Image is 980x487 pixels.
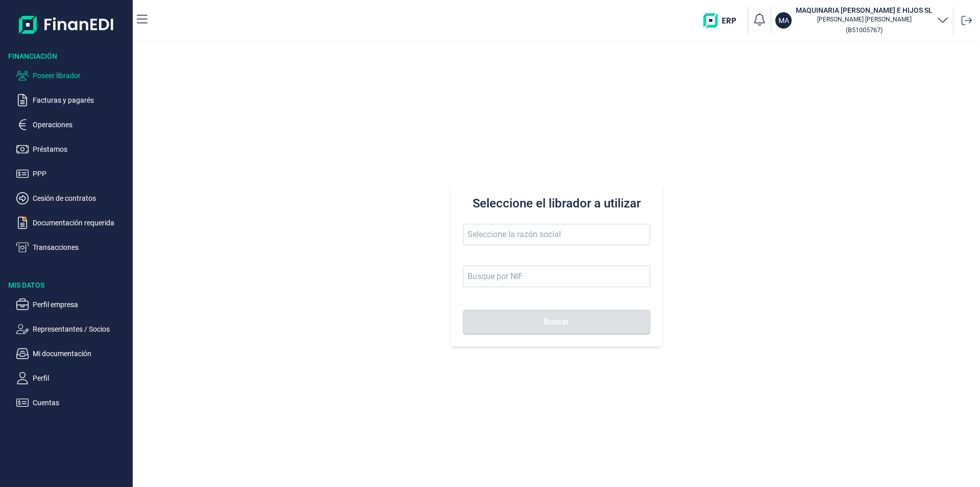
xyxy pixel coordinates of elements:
[33,143,129,155] p: Préstamos
[16,323,129,335] button: Representantes / Socios
[33,347,129,360] p: Mi documentación
[33,323,129,335] p: Representantes / Socios
[16,94,129,106] button: Facturas y pagarés
[16,347,129,360] button: Mi documentación
[463,266,650,287] input: Busque por NIF
[33,372,129,384] p: Perfil
[16,192,129,204] button: Cesión de contratos
[16,397,129,409] button: Cuentas
[775,5,949,36] button: MAMAQUINARIA [PERSON_NAME] E HIJOS SL[PERSON_NAME] [PERSON_NAME](B51005767)
[19,8,114,41] img: Logo de aplicación
[33,119,129,131] p: Operaciones
[463,224,650,245] input: Seleccione la razón social
[33,69,129,82] p: Poseer librador
[16,217,129,229] button: Documentación requerida
[463,310,650,334] button: Buscar
[16,119,129,131] button: Operaciones
[16,372,129,384] button: Perfil
[33,298,129,311] p: Perfil empresa
[33,397,129,409] p: Cuentas
[463,195,650,212] h3: Seleccione el librador a utilizar
[33,241,129,253] p: Transacciones
[16,143,129,155] button: Préstamos
[16,241,129,253] button: Transacciones
[33,192,129,204] p: Cesión de contratos
[544,318,569,326] span: Buscar
[16,69,129,82] button: Poseer librador
[33,168,129,180] p: PPP
[796,5,933,15] h3: MAQUINARIA [PERSON_NAME] E HIJOS SL
[778,15,789,26] p: MA
[16,168,129,180] button: PPP
[33,94,129,106] p: Facturas y pagarés
[846,26,883,34] small: Copiar cif
[796,15,933,24] p: [PERSON_NAME] [PERSON_NAME]
[33,217,129,229] p: Documentación requerida
[16,298,129,311] button: Perfil empresa
[703,13,744,28] img: erp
